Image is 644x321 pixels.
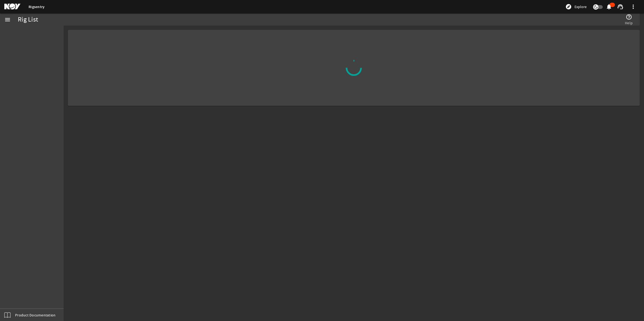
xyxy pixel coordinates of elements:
button: more_vert [627,0,640,13]
span: Help [625,20,633,26]
button: Explore [563,2,589,11]
mat-icon: menu [4,16,11,23]
div: Rig List [18,17,38,22]
span: Explore [574,4,587,9]
mat-icon: help_outline [626,14,632,20]
mat-icon: notifications [606,4,612,10]
span: Product Documentation [15,312,56,318]
mat-icon: support_agent [617,4,624,10]
mat-icon: explore [565,4,572,10]
a: Rigsentry [29,4,44,9]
